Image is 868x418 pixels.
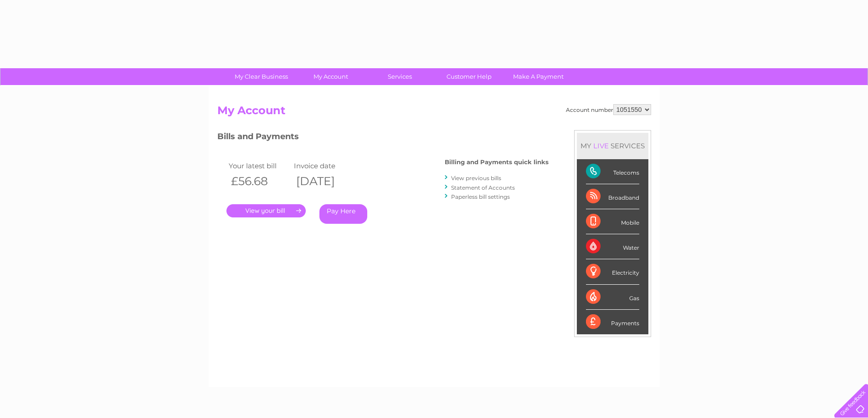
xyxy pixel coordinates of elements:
div: Water [586,234,639,259]
a: Statement of Accounts [451,184,515,191]
div: Electricity [586,259,639,284]
div: Gas [586,285,639,310]
a: Pay Here [319,204,367,224]
h4: Billing and Payments quick links [445,159,549,166]
a: . [226,204,306,217]
div: Mobile [586,209,639,234]
div: Broadband [586,184,639,209]
a: My Account [293,68,368,85]
a: Make A Payment [501,68,576,85]
div: LIVE [591,141,611,150]
div: Payments [586,310,639,334]
a: Services [362,68,437,85]
h2: My Account [217,104,651,121]
th: £56.68 [226,172,292,191]
div: MY SERVICES [577,133,648,159]
a: Customer Help [431,68,507,85]
a: Paperless bill settings [451,193,510,200]
th: [DATE] [292,172,357,191]
div: Account number [566,104,651,115]
a: My Clear Business [224,68,299,85]
div: Telecoms [586,159,639,184]
a: View previous bills [451,175,501,181]
h3: Bills and Payments [217,130,549,146]
td: Invoice date [292,160,357,172]
td: Your latest bill [226,160,292,172]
